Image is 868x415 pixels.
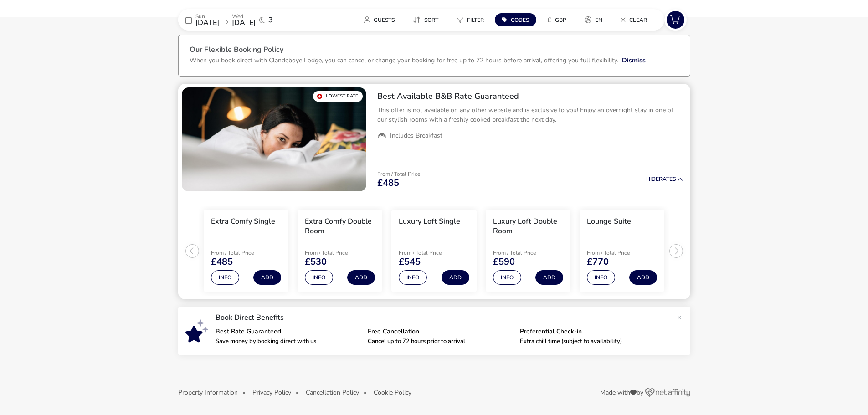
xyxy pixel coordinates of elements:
[555,16,566,24] span: GBP
[305,250,370,256] p: From / Total Price
[370,84,690,148] div: Best Available B&B Rate GuaranteedThis offer is not available on any other website and is exclusi...
[587,217,631,226] h3: Lounge Suite
[178,9,315,31] div: Sun[DATE]Wed[DATE]3
[511,16,529,24] span: Codes
[493,270,521,285] button: Info
[600,389,643,396] span: Made with by
[357,13,402,26] button: Guests
[374,16,395,24] span: Guests
[587,270,615,285] button: Info
[232,18,256,28] span: [DATE]
[535,270,563,285] button: Add
[357,13,406,26] naf-pibe-menu-bar-item: Guests
[377,105,683,124] p: This offer is not available on any other website and is exclusive to you! Enjoy an overnight stay...
[613,13,658,26] naf-pibe-menu-bar-item: Clear
[399,270,427,285] button: Info
[377,171,420,177] p: From / Total Price
[253,270,281,285] button: Add
[399,217,460,226] h3: Luxury Loft Single
[216,314,672,321] p: Book Direct Benefits
[374,389,411,396] button: Cookie Policy
[199,206,293,296] swiper-slide: 1 / 5
[399,250,463,256] p: From / Total Price
[216,328,360,335] p: Best Rate Guaranteed
[481,206,575,296] swiper-slide: 4 / 5
[377,91,683,102] h2: Best Available B&B Rate Guaranteed
[495,13,536,26] button: Codes
[252,389,291,396] button: Privacy Policy
[399,257,421,266] span: £545
[390,132,442,140] span: Includes Breakfast
[195,14,219,19] p: Sun
[387,206,481,296] swiper-slide: 3 / 5
[520,328,665,335] p: Preferential Check-in
[547,15,551,25] i: £
[313,91,363,102] div: Lowest Rate
[495,13,540,26] naf-pibe-menu-bar-item: Codes
[493,250,558,256] p: From / Total Price
[629,270,657,285] button: Add
[587,250,652,256] p: From / Total Price
[211,257,233,266] span: £485
[190,46,679,56] h3: Our Flexible Booking Policy
[368,328,513,335] p: Free Cancellation
[195,18,219,28] span: [DATE]
[493,217,563,236] h3: Luxury Loft Double Room
[520,338,665,344] p: Extra chill time (subject to availability)
[268,16,273,24] span: 3
[178,389,238,396] button: Property Information
[306,389,359,396] button: Cancellation Policy
[305,217,375,236] h3: Extra Comfy Double Room
[540,13,574,26] button: £GBP
[424,16,438,24] span: Sort
[629,16,647,24] span: Clear
[377,179,399,188] span: £485
[613,13,654,26] button: Clear
[595,16,602,24] span: en
[216,338,360,344] p: Save money by booking direct with us
[406,13,449,26] naf-pibe-menu-bar-item: Sort
[575,206,669,296] swiper-slide: 5 / 5
[449,13,491,26] button: Filter
[182,87,366,191] swiper-slide: 1 / 1
[540,13,577,26] naf-pibe-menu-bar-item: £GBP
[190,56,618,65] p: When you book direct with Clandeboye Lodge, you can cancel or change your booking for free up to ...
[232,14,256,19] p: Wed
[368,338,513,344] p: Cancel up to 72 hours prior to arrival
[646,176,683,182] button: HideRates
[347,270,375,285] button: Add
[211,270,239,285] button: Info
[577,13,613,26] naf-pibe-menu-bar-item: en
[293,206,387,296] swiper-slide: 2 / 5
[622,56,646,65] button: Dismiss
[442,270,469,285] button: Add
[211,250,276,256] p: From / Total Price
[587,257,609,266] span: £770
[406,13,446,26] button: Sort
[211,217,275,226] h3: Extra Comfy Single
[449,13,495,26] naf-pibe-menu-bar-item: Filter
[646,175,659,183] span: Hide
[305,257,327,266] span: £530
[493,257,515,266] span: £590
[467,16,484,24] span: Filter
[305,270,333,285] button: Info
[577,13,610,26] button: en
